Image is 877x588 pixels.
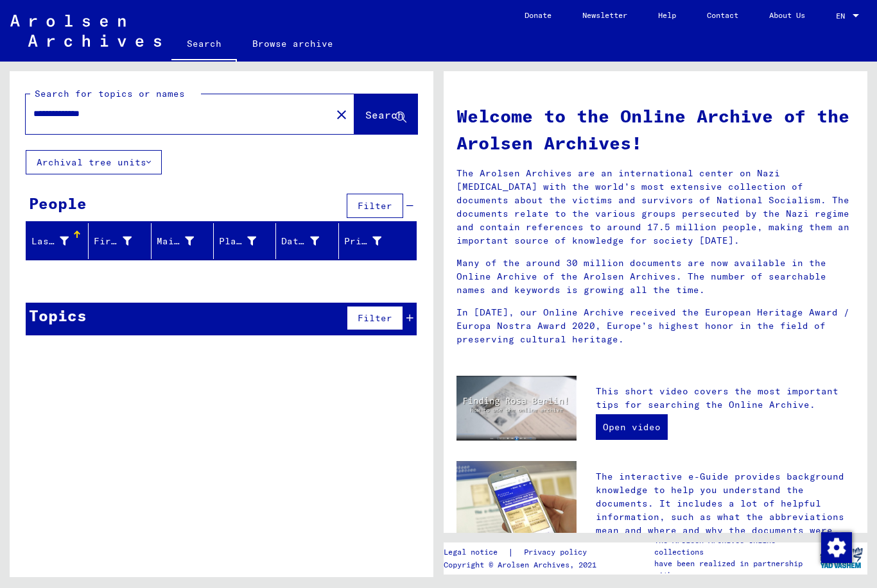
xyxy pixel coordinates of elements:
[836,12,850,21] span: EN
[514,546,602,559] a: Privacy policy
[444,546,508,559] a: Legal notice
[456,103,855,156] h1: Welcome to the Online Archive of the Arolsen Archives!
[157,231,213,251] div: Maiden Name
[26,223,89,259] mat-header-cell: Last Name
[171,28,237,62] a: Search
[31,231,88,251] div: Last Name
[456,306,855,346] p: In [DATE], our Online Archive received the European Heritage Award / Europa Nostra Award 2020, Eu...
[329,101,354,127] button: Clear
[347,306,403,330] button: Filter
[456,167,855,248] p: The Arolsen Archives are an international center on Nazi [MEDICAL_DATA] with the world’s most ext...
[276,223,338,259] mat-header-cell: Date of Birth
[214,223,276,259] mat-header-cell: Place of Birth
[821,532,852,563] img: Change consent
[31,235,69,248] div: Last Name
[456,376,577,441] img: video.jpg
[344,235,381,248] div: Prisoner #
[94,235,131,248] div: First Name
[596,414,668,440] a: Open video
[596,385,855,412] p: This short video covers the most important tips for searching the Online Archive.
[444,559,602,571] p: Copyright © Arolsen Archives, 2021
[365,108,404,121] span: Search
[334,107,349,122] mat-icon: close
[29,304,87,327] div: Topics
[237,28,349,59] a: Browse archive
[94,231,150,251] div: First Name
[347,194,403,218] button: Filter
[456,461,577,541] img: eguide.jpg
[354,94,417,134] button: Search
[10,15,161,47] img: Arolsen_neg.svg
[281,235,318,248] div: Date of Birth
[344,231,401,251] div: Prisoner #
[456,256,855,297] p: Many of the around 30 million documents are now available in the Online Archive of the Arolsen Ar...
[26,150,162,174] button: Archival tree units
[596,470,855,551] p: The interactive e-Guide provides background knowledge to help you understand the documents. It in...
[29,192,87,215] div: People
[157,235,194,248] div: Maiden Name
[89,223,151,259] mat-header-cell: First Name
[444,546,602,559] div: |
[219,231,275,251] div: Place of Birth
[339,223,416,259] mat-header-cell: Prisoner #
[817,542,865,574] img: yv_logo.png
[35,88,185,99] mat-label: Search for topics or names
[654,558,815,581] p: have been realized in partnership with
[219,235,256,248] div: Place of Birth
[152,223,214,259] mat-header-cell: Maiden Name
[281,231,338,251] div: Date of Birth
[654,535,815,558] p: The Arolsen Archives online collections
[358,312,392,324] span: Filter
[358,200,392,212] span: Filter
